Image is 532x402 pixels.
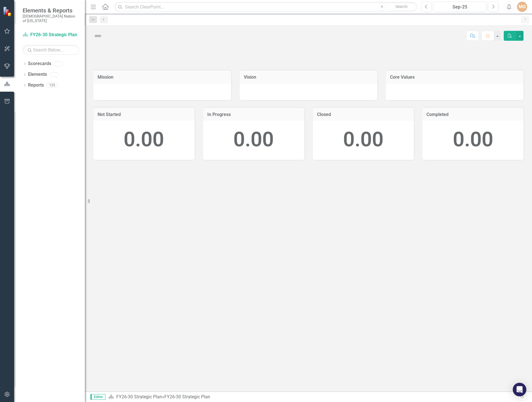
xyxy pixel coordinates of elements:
small: [DEMOGRAPHIC_DATA] Nation of [US_STATE] [23,14,79,23]
h3: Core Values [390,75,519,80]
button: Sep-25 [433,2,486,12]
button: Search [387,3,415,11]
div: FY26-30 Strategic Plan [164,394,210,399]
button: MG [517,2,527,12]
h3: Closed [317,112,410,117]
h3: Completed [427,112,519,117]
span: Search [395,4,408,9]
div: Open Intercom Messenger [513,383,526,396]
h3: Mission [98,75,227,80]
div: 0.00 [318,125,408,154]
span: Elements & Reports [23,7,79,14]
a: FY26-30 Strategic Plan [116,394,162,399]
h3: Vision [244,75,373,80]
a: Elements [28,71,47,78]
a: FY26-30 Strategic Plan [23,32,79,38]
div: 0.00 [428,125,518,154]
div: 0.00 [99,125,189,154]
a: Reports [28,82,44,89]
input: Search Below... [23,45,79,55]
div: » [108,394,518,400]
div: 0.00 [209,125,299,154]
img: Not Defined [93,31,102,40]
img: ClearPoint Strategy [3,7,13,16]
h3: Not Started [98,112,190,117]
div: 125 [47,83,58,88]
a: Scorecards [28,61,51,67]
div: Sep-25 [435,4,484,10]
span: Editor [91,394,105,400]
h3: In Progress [207,112,300,117]
input: Search ClearPoint... [115,2,417,12]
